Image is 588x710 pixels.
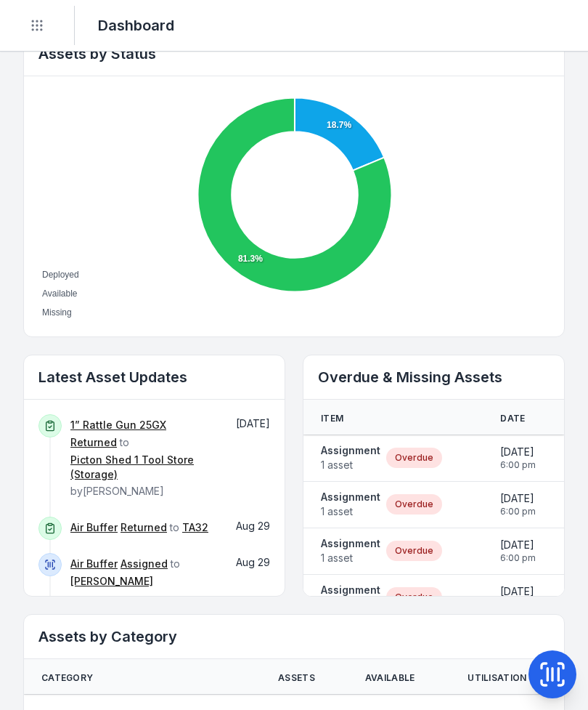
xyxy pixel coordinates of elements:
[70,435,117,450] a: Returned
[500,506,536,517] span: 6:00 pm
[278,672,315,684] span: Assets
[321,490,380,519] a: Assignment1 asset
[70,419,215,497] span: to by [PERSON_NAME]
[500,538,536,552] span: [DATE]
[42,270,79,280] span: Deployed
[386,587,442,608] div: Overdue
[500,491,536,506] span: [DATE]
[500,459,536,471] span: 6:00 pm
[321,443,380,472] a: Assignment1 asset
[318,367,550,387] h2: Overdue & Missing Assets
[321,583,380,612] a: Assignment
[121,520,167,535] a: Returned
[38,367,270,387] h2: Latest Asset Updates
[236,417,270,429] time: 1/9/2025, 6:18:48 am
[70,520,118,535] a: Air Buffer
[236,520,270,532] time: 29/8/2025, 12:45:02 pm
[38,44,550,64] h2: Assets by Status
[386,541,442,561] div: Overdue
[321,536,380,565] a: Assignment1 asset
[500,584,536,610] time: 27/8/2025, 6:00:00 pm
[500,491,536,517] time: 28/8/2025, 6:00:00 pm
[236,520,270,532] span: Aug 29
[500,552,536,564] span: 6:00 pm
[500,584,536,599] span: [DATE]
[321,536,380,551] strong: Assignment
[236,556,270,568] span: Aug 29
[467,672,526,684] span: Utilisation
[321,458,380,472] span: 1 asset
[321,490,380,504] strong: Assignment
[500,413,525,424] span: Date
[70,574,153,589] a: [PERSON_NAME]
[23,12,51,39] button: Toggle navigation
[70,557,180,587] span: to
[500,538,536,564] time: 27/8/2025, 6:00:00 pm
[42,307,72,318] span: Missing
[41,672,93,684] span: Category
[500,445,536,471] time: 29/8/2025, 6:00:00 pm
[321,504,380,519] span: 1 asset
[500,445,536,459] span: [DATE]
[321,443,380,458] strong: Assignment
[70,418,166,432] a: 1” Rattle Gun 25GX
[321,413,343,424] span: Item
[98,15,174,36] h2: Dashboard
[70,557,118,571] a: Air Buffer
[70,521,208,533] span: to
[70,453,215,482] a: Picton Shed 1 Tool Store (Storage)
[386,494,442,515] div: Overdue
[321,583,380,597] strong: Assignment
[42,289,77,299] span: Available
[236,417,270,429] span: [DATE]
[365,672,415,684] span: Available
[121,557,168,571] a: Assigned
[38,626,550,647] h2: Assets by Category
[321,551,380,565] span: 1 asset
[386,448,442,468] div: Overdue
[182,520,208,535] a: TA32
[236,556,270,568] time: 29/8/2025, 12:44:35 pm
